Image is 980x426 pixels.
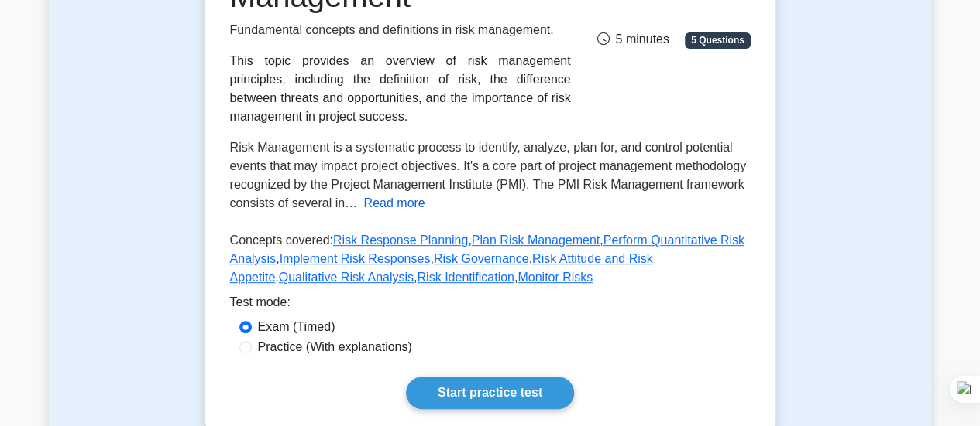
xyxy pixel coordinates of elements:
[434,252,529,265] a: Risk Governance
[258,338,412,356] label: Practice (With explanations)
[230,141,747,210] span: Risk Management is a systematic process to identify, analyze, plan for, and control potential eve...
[230,52,571,126] div: This topic provides an overview of risk management principles, including the definition of risk, ...
[230,231,751,293] p: Concepts covered: , , , , , , , ,
[279,271,414,284] a: Qualitative Risk Analysis
[230,21,571,39] p: Fundamental concepts and definitions in risk management.
[597,32,669,46] span: 5 minutes
[518,271,593,284] a: Monitor Risks
[333,233,468,247] a: Risk Response Planning
[280,252,431,265] a: Implement Risk Responses
[685,32,750,48] span: 5 Questions
[230,293,751,318] div: Test mode:
[472,233,600,247] a: Plan Risk Management
[363,194,425,213] button: Read more
[417,271,514,284] a: Risk Identification
[258,318,335,336] label: Exam (Timed)
[406,377,574,409] a: Start practice test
